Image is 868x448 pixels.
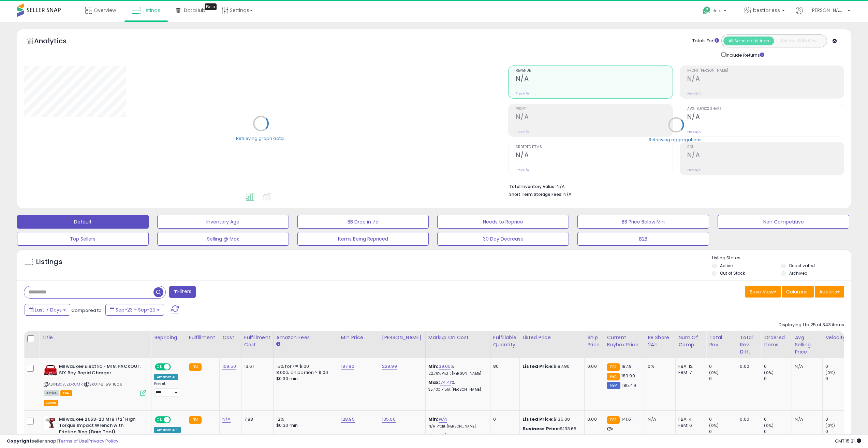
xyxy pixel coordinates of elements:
button: Default [17,215,149,229]
span: | SKU: 48-59-1809 [84,381,122,387]
label: Deactivated [789,263,815,269]
div: Total Rev. [709,334,734,348]
span: 187.9 [621,363,632,370]
a: Privacy Policy [88,438,118,444]
a: 187.90 [341,363,354,370]
span: Columns [786,288,808,295]
small: (0%) [825,423,835,428]
p: N/A Profit [PERSON_NAME] [428,424,485,429]
b: Listed Price: [523,363,554,370]
img: 416MIqKgtBL._SL40_.jpg [44,363,57,377]
img: 21VkdDYAtFL._SL40_.jpg [44,416,57,430]
div: Title [42,334,148,341]
span: 185.49 [622,382,636,389]
small: FBM [607,382,620,389]
button: Selling @ Max [157,232,289,246]
small: FBA [189,363,202,371]
small: (0%) [764,370,774,375]
button: Filters [169,286,196,298]
div: Cost [222,334,238,341]
div: 13.61 [244,363,268,370]
div: Retrieving graph data.. [236,135,286,141]
div: 0 [764,376,792,382]
span: 189.99 [621,373,635,379]
div: 0 [825,429,853,435]
button: B2B [577,232,709,246]
button: admin [44,400,58,406]
button: Last 7 Days [25,304,70,316]
div: Amazon AI [154,374,178,380]
div: 0 [709,376,737,382]
button: Items Being Repriced [297,232,429,246]
span: Help [712,8,722,14]
div: $135.00 [523,416,579,422]
a: 229.99 [382,363,397,370]
div: FBA: 12 [678,363,701,370]
small: (0%) [709,370,719,375]
div: 0 [825,363,853,370]
b: Milwaukee 2663-20 M18 1/2" High Torque Impact Wrench with Friction Ring (Bare Tool) [59,416,142,437]
small: FBA [607,373,619,380]
button: Listings With Cost [774,37,825,45]
span: FBA [60,390,72,396]
span: Compared to: [71,307,103,314]
div: 15% for <= $100 [276,363,333,370]
p: Listing States: [712,255,851,261]
button: BB Price Below Min [577,215,709,229]
div: seller snap | | [7,438,118,445]
span: bestforless [753,7,780,14]
div: Amazon AI * [154,427,181,433]
button: Save View [745,286,781,298]
div: Markup on Cost [428,334,487,341]
div: Avg Selling Price [795,334,820,356]
div: 0% [648,363,670,370]
a: N/A [440,432,448,439]
button: BB Drop in 7d [297,215,429,229]
div: Velocity [825,334,850,341]
button: Actions [815,286,844,298]
span: Sep-23 - Sep-29 [116,306,156,313]
div: 0 [825,416,853,422]
label: Out of Stock [720,270,745,276]
div: Min Price [341,334,376,341]
b: Min: [428,416,439,422]
b: Business Price: [523,425,560,432]
small: FBA [189,416,202,424]
div: N/A [795,363,817,370]
div: % [428,379,485,392]
span: Overview [94,7,116,14]
small: (0%) [709,423,719,428]
button: Columns [782,286,814,298]
div: Retrieving aggregations.. [649,136,704,143]
div: Ordered Items [764,334,789,348]
div: Num of Comp. [678,334,703,348]
div: FBA: 4 [678,416,701,422]
span: Last 7 Days [35,306,62,313]
a: Help [697,1,733,22]
div: N/A [648,416,670,422]
div: 0 [709,429,737,435]
button: Inventory Age [157,215,289,229]
button: Top Sellers [17,232,149,246]
div: 0 [825,376,853,382]
span: ON [156,364,164,370]
button: 30 Day Decrease [437,232,569,246]
div: 0 [764,429,792,435]
div: 12% [276,416,333,422]
b: Max: [428,379,440,386]
div: 0.00 [587,416,599,422]
div: Totals For [692,38,719,44]
button: All Selected Listings [723,37,774,45]
div: 0 [764,416,792,422]
button: Non Competitive [718,215,849,229]
div: 80 [493,363,514,370]
a: 39.05 [439,363,451,370]
div: $0.30 min [276,376,333,382]
i: Get Help [702,6,711,15]
div: Amazon Fees [276,334,335,341]
strong: Copyright [7,438,32,444]
div: Tooltip anchor [205,3,217,10]
div: [PERSON_NAME] [382,334,423,341]
div: Fulfillment Cost [244,334,270,348]
b: Min: [428,363,439,370]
